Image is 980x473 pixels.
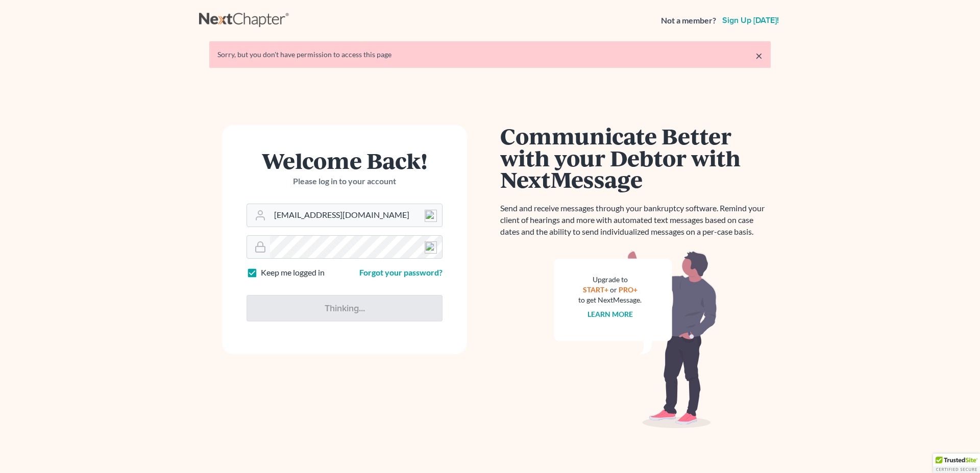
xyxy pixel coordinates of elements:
a: Sign up [DATE]! [720,16,781,24]
img: npw-badge-icon-locked.svg [425,210,437,222]
div: to get NextMessage. [578,295,642,305]
div: Sorry, but you don't have permission to access this page [217,49,763,60]
a: × [755,49,763,62]
a: PRO+ [619,285,638,294]
h1: Welcome Back! [247,150,443,171]
a: Learn more [587,310,633,318]
a: START+ [583,285,608,294]
img: npw-badge-icon-locked.svg [425,241,437,254]
a: Forgot your password? [359,267,443,277]
p: Please log in to your account [247,176,443,187]
strong: Not a member? [661,15,716,27]
input: Email Address [270,204,442,227]
p: Send and receive messages through your bankruptcy software. Remind your client of hearings and mo... [500,203,771,238]
div: Upgrade to [578,275,642,285]
img: nextmessage_bg-59042aed3d76b12b5cd301f8e5b87938c9018125f34e5fa2b7a6b67550977c72.svg [554,250,717,429]
div: TrustedSite Certified [933,454,980,473]
input: Thinking... [247,295,443,321]
span: or [610,285,617,294]
label: Keep me logged in [261,267,325,279]
h1: Communicate Better with your Debtor with NextMessage [500,125,771,190]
